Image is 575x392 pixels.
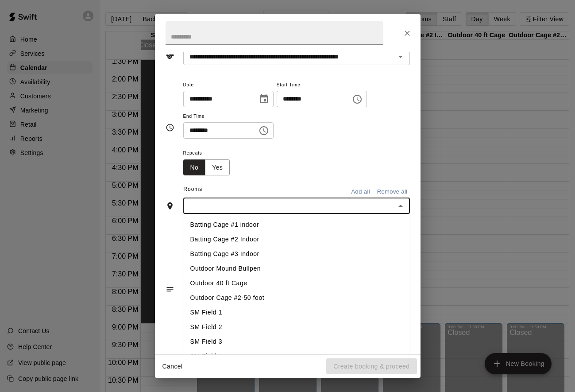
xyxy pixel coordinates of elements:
[183,276,410,291] li: Outdoor 40 ft Cage
[183,291,410,305] li: Outdoor Cage #2-50 foot
[166,202,174,210] svg: Rooms
[166,285,174,294] svg: Notes
[183,349,410,364] li: SM Field 4
[183,186,202,192] span: Rooms
[183,217,410,232] li: Batting Cage #1 indoor
[348,90,366,108] button: Choose time, selected time is 6:00 PM
[166,52,174,61] svg: Service
[158,358,187,375] button: Cancel
[183,334,410,349] li: SM Field 3
[166,123,174,132] svg: Timing
[375,185,410,199] button: Remove all
[277,79,367,91] span: Start Time
[255,122,273,140] button: Choose time, selected time is 8:00 PM
[183,159,230,176] div: outlined button group
[183,232,410,247] li: Batting Cage #2 Indoor
[205,159,230,176] button: Yes
[183,247,410,261] li: Batting Cage #3 Indoor
[399,25,415,41] button: Close
[183,79,274,91] span: Date
[183,111,274,123] span: End Time
[394,50,407,63] button: Open
[183,305,410,320] li: SM Field 1
[347,185,375,199] button: Add all
[394,200,407,212] button: Close
[183,261,410,276] li: Outdoor Mound Bullpen
[183,159,206,176] button: No
[183,320,410,334] li: SM Field 2
[183,147,237,159] span: Repeats
[255,90,273,108] button: Choose date, selected date is Sep 19, 2025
